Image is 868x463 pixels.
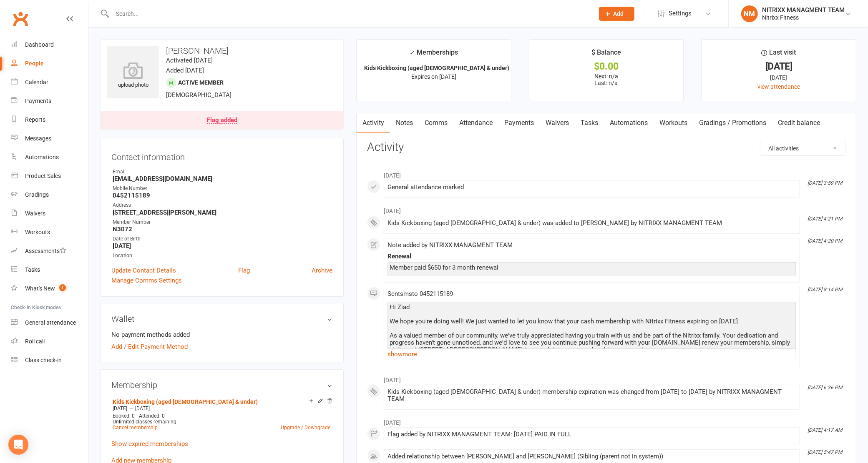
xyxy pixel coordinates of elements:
a: Workouts [654,113,693,133]
div: Tasks [25,266,40,273]
a: General attendance kiosk mode [11,313,88,332]
div: NITRIXX MANAGMENT TEAM [762,6,845,14]
a: Assessments [11,242,88,260]
strong: [DATE] [113,242,332,250]
div: Reports [25,116,45,123]
a: Payments [498,113,540,133]
a: Workouts [11,223,88,242]
i: [DATE] 4:21 PM [808,216,842,222]
h3: Activity [367,141,845,154]
a: Messages [11,129,88,148]
a: Notes [390,113,419,133]
time: Activated [DATE] [166,57,213,64]
a: Payments [11,92,88,110]
div: Dashboard [25,41,54,48]
div: Waivers [25,210,45,217]
strong: [EMAIL_ADDRESS][DOMAIN_NAME] [113,175,332,183]
div: Kids Kickboxing (aged [DEMOGRAPHIC_DATA] & under) membership expiration was changed from [DATE] t... [387,388,796,403]
div: Address [113,201,332,209]
div: NM [741,5,758,22]
h3: [PERSON_NAME] [107,46,337,55]
a: Class kiosk mode [11,351,88,370]
h3: Contact information [111,149,332,162]
div: Open Intercom Messenger [8,435,28,455]
div: General attendance marked [387,184,796,191]
input: Search... [110,8,589,20]
div: Gradings [25,191,49,198]
li: No payment methods added [111,330,332,340]
li: [DATE] [367,167,845,180]
a: Reports [11,110,88,129]
a: Waivers [540,113,575,133]
div: Class check-in [25,357,62,363]
span: Expires on [DATE] [411,73,456,80]
a: Tasks [575,113,604,133]
i: [DATE] 8:14 PM [808,287,842,293]
div: Automations [25,154,59,160]
a: Tasks [11,260,88,279]
div: People [25,60,44,67]
div: Payments [25,98,51,104]
h3: Membership [111,380,332,390]
div: — [111,405,332,412]
a: Manage Comms Settings [111,275,182,285]
span: 1 [59,284,66,291]
a: Roll call [11,332,88,351]
div: Memberships [410,47,458,63]
div: Email [113,168,332,176]
a: Attendance [453,113,498,133]
li: [DATE] [367,414,845,427]
strong: 0452115189 [113,192,332,199]
a: Waivers [11,204,88,223]
a: show more [387,348,796,360]
a: Dashboard [11,35,88,54]
span: Settings [669,4,692,23]
span: [DATE] [113,405,127,411]
div: Location [113,252,332,260]
div: What's New [25,285,55,292]
i: [DATE] 5:47 PM [808,449,842,455]
a: Show expired memberships [111,440,188,448]
span: Unlimited classes remaining [113,419,176,425]
i: [DATE] 4:17 AM [808,427,842,433]
div: Roll call [25,338,45,345]
a: Kids Kickboxing (aged [DEMOGRAPHIC_DATA] & under) [113,398,258,405]
a: Upgrade / Downgrade [281,425,330,430]
a: Cancel membership [113,425,158,430]
a: Archive [312,265,332,275]
span: Booked: 0 [113,413,135,419]
div: upload photo [107,62,159,90]
div: Date of Birth [113,235,332,243]
i: [DATE] 3:59 PM [808,180,842,186]
div: Messages [25,135,51,142]
div: Note added by NITRIXX MANAGMENT TEAM [387,242,796,249]
div: [DATE] [709,73,848,82]
strong: [STREET_ADDRESS][PERSON_NAME] [113,209,332,216]
a: Gradings / Promotions [693,113,772,133]
a: Product Sales [11,167,88,185]
a: Update Contact Details [111,265,176,275]
div: Renewal [387,253,796,260]
a: Comms [419,113,453,133]
a: Flag [238,265,250,275]
div: Member paid $650 for 3 month renewal [390,264,794,271]
div: $0.00 [537,62,676,71]
div: Added relationship between [PERSON_NAME] and [PERSON_NAME] (Sibling (parent not in system)) [387,453,796,460]
a: Automations [11,148,88,167]
div: Hi Ziad We hope you're doing well! We just wanted to let you know that your cash membership with ... [390,304,794,382]
div: [DATE] [709,62,848,71]
span: [DEMOGRAPHIC_DATA] [166,91,231,99]
span: Sent sms to 0452115189 [387,290,453,298]
div: Kids Kickboxing (aged [DEMOGRAPHIC_DATA] & under) was added to [PERSON_NAME] by NITRIXX MANAGMENT... [387,220,796,227]
a: view attendance [757,83,800,90]
div: Mobile Number [113,185,332,193]
div: Assessments [25,248,66,254]
strong: Kids Kickboxing (aged [DEMOGRAPHIC_DATA] & under) [364,65,509,71]
i: ✓ [410,49,415,57]
i: [DATE] 4:20 PM [808,238,842,244]
li: [DATE] [367,371,845,385]
div: Calendar [25,79,48,85]
div: General attendance [25,319,76,326]
div: Workouts [25,229,50,235]
div: Flag added [207,117,237,124]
